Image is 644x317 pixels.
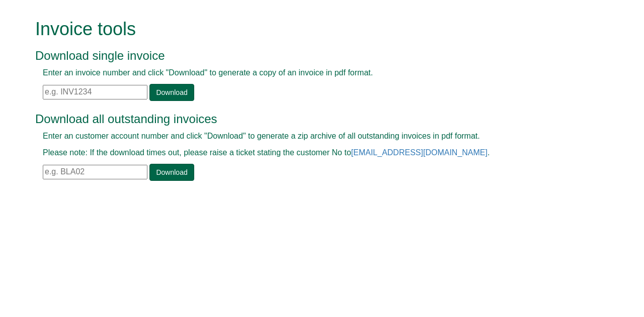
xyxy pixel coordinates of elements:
[43,131,579,142] p: Enter an customer account number and click "Download" to generate a zip archive of all outstandin...
[35,49,586,62] h3: Download single invoice
[35,19,586,39] h1: Invoice tools
[35,113,586,126] h3: Download all outstanding invoices
[351,148,488,157] a: [EMAIL_ADDRESS][DOMAIN_NAME]
[43,67,579,79] p: Enter an invoice number and click "Download" to generate a copy of an invoice in pdf format.
[149,84,194,101] a: Download
[43,165,147,179] input: e.g. BLA02
[149,164,194,181] a: Download
[43,147,579,159] p: Please note: If the download times out, please raise a ticket stating the customer No to .
[43,85,147,99] input: e.g. INV1234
